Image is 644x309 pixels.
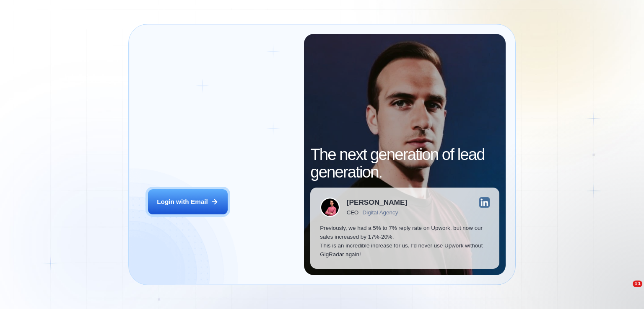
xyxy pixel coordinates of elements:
div: Digital Agency [363,209,398,216]
h2: The next generation of lead generation. [310,146,499,181]
div: CEO [347,209,358,216]
div: [PERSON_NAME] [347,199,407,206]
span: 11 [633,281,642,287]
p: Previously, we had a 5% to 7% reply rate on Upwork, but now our sales increased by 17%-20%. This ... [320,224,490,259]
iframe: Intercom live chat [615,281,636,301]
button: Login with Email [148,189,228,214]
div: Login with Email [157,197,208,206]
